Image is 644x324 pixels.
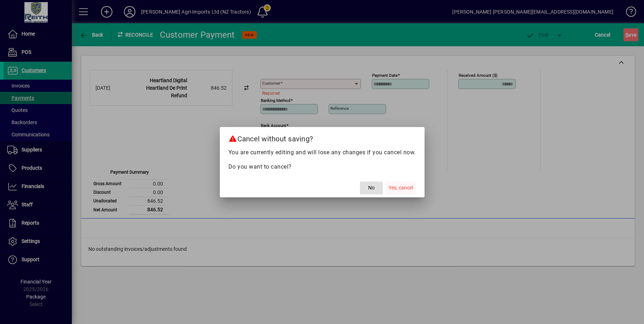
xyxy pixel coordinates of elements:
[389,184,413,192] span: Yes, cancel
[368,184,375,192] span: No
[220,127,425,148] h2: Cancel without saving?
[360,182,383,194] button: No
[228,148,416,157] p: You are currently editing and will lose any changes if you cancel now.
[386,182,416,194] button: Yes, cancel
[228,163,416,171] p: Do you want to cancel?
